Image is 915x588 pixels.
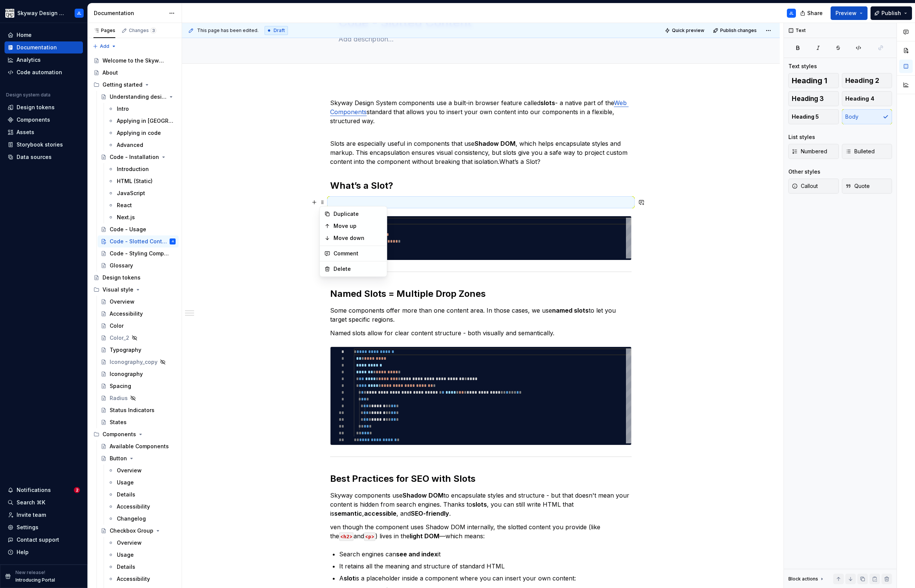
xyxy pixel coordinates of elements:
a: Details [105,489,179,501]
div: Applying in [GEOGRAPHIC_DATA] [117,117,174,125]
div: Understanding design tokens [110,93,167,101]
a: Overview [105,464,179,477]
div: Block actions [788,574,825,584]
a: JavaScript [105,187,179,199]
button: Help [5,546,83,558]
div: Details [117,563,135,571]
a: Components [5,114,83,126]
div: Overview [110,298,135,305]
div: Details [117,491,135,498]
div: Home [17,31,32,39]
div: Iconography_copy [110,358,158,366]
div: Search ⌘K [17,499,45,506]
a: Checkbox Group [98,525,179,537]
span: Heading 2 [845,77,879,84]
div: Visual style [103,286,133,293]
p: Named slots allow for clear content structure - both visually and semantically. [330,328,632,338]
a: HTML (Static) [105,175,179,187]
div: Documentation [17,44,57,51]
p: Introducing Portal [15,577,55,583]
div: Text styles [788,63,817,70]
div: Intro [117,105,129,113]
a: Overview [105,537,179,549]
strong: slots [540,99,555,107]
span: Callout [792,182,818,190]
div: Getting started [103,81,142,89]
span: Draft [274,27,285,34]
div: Design tokens [17,104,55,111]
span: Quote [845,182,870,190]
div: Storybook stories [17,141,63,148]
a: Code - Styling Components [98,247,179,260]
button: Callout [788,179,839,194]
a: Available Components [98,440,179,452]
div: Color_2 [110,334,129,342]
button: Heading 2 [842,73,892,88]
a: Iconography_copy [98,356,179,368]
a: About [90,67,179,79]
button: Share [796,6,828,20]
div: Typography [110,346,141,354]
span: Publish changes [720,27,757,34]
a: Storybook stories [5,139,83,151]
strong: Shadow DOM [402,492,444,499]
a: Design tokens [90,272,179,284]
div: Status Indicators [110,406,155,414]
a: Changelog [105,513,179,525]
p: New release! [15,570,45,576]
a: Accessibility [105,501,179,513]
span: Numbered [792,148,827,155]
div: Invite team [17,511,46,519]
div: Getting started [90,79,179,91]
a: Applying in [GEOGRAPHIC_DATA] [105,115,179,127]
a: Radius [98,392,179,404]
div: Skyway Design System [17,9,66,17]
p: Some components offer more than one content area. In those cases, we use to let you target specif... [330,306,632,324]
a: Usage [105,477,179,489]
div: JL [77,10,81,16]
span: 2 [74,487,80,493]
span: This page has been edited. [197,27,259,34]
div: Usage [117,551,134,559]
button: Numbered [788,144,839,159]
div: Applying in code [117,129,161,137]
div: Code - Slotted Content [110,238,168,245]
div: Iconography [110,370,143,378]
h2: Named Slots = Multiple Drop Zones [330,288,632,300]
div: HTML (Static) [117,177,153,185]
button: Heading 1 [788,73,839,88]
div: Analytics [17,56,41,64]
code: <h2> [339,532,353,541]
span: Bulleted [845,148,875,155]
span: Heading 4 [845,95,874,102]
div: Spacing [110,382,131,390]
div: Checkbox Group [110,527,153,535]
div: Welcome to the Skyway Design System! [103,57,165,64]
div: Code - Styling Components [110,250,172,257]
div: Radius [110,394,128,402]
div: Code - Installation [110,153,159,161]
div: Accessibility [110,310,143,318]
div: Color [110,322,124,330]
a: Color [98,320,179,332]
span: Heading 5 [792,113,819,121]
span: 3 [150,27,156,34]
div: Delete [334,265,383,273]
button: Preview [831,6,868,20]
button: Contact support [5,534,83,546]
div: Move down [334,234,383,242]
div: Contact support [17,536,59,544]
a: Introduction [105,163,179,175]
div: Introduction [117,165,149,173]
a: Design tokens [5,101,83,113]
button: Quote [842,179,892,194]
button: Skyway Design SystemJL [2,5,86,21]
div: JavaScript [117,189,145,197]
a: Intro [105,103,179,115]
a: React [105,199,179,211]
div: Overview [117,467,142,474]
strong: slot [344,574,355,582]
strong: Shadow DOM [474,140,516,147]
button: Publish changes [711,25,760,36]
button: Heading 3 [788,91,839,106]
